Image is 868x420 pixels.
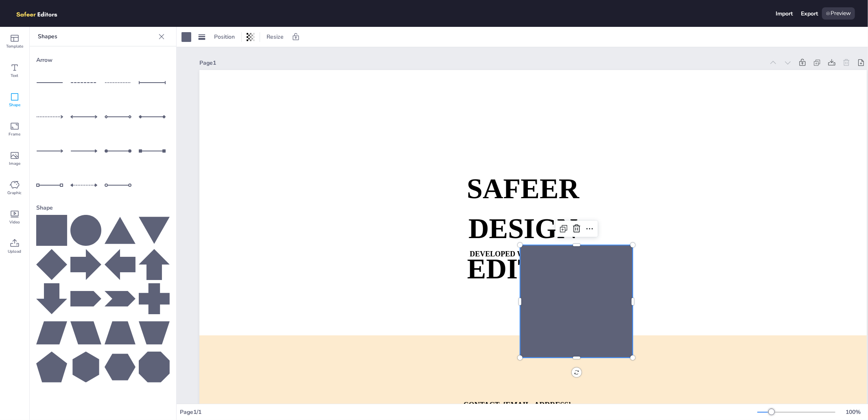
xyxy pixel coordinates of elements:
div: Export [801,10,818,17]
span: Frame [9,131,21,138]
div: Import [776,10,793,17]
span: Image [9,160,20,167]
span: Graphic [8,190,22,196]
strong: CONTACT: [EMAIL_ADDRESS][DOMAIN_NAME] [464,401,571,420]
div: Page 1 / 1 [180,408,757,416]
span: Video [9,219,20,225]
strong: DESIGN EDITOR [467,213,579,284]
div: Arrow [36,53,170,67]
span: Upload [8,248,22,255]
div: Shape [36,201,170,215]
span: Text [11,72,19,79]
img: logo.png [13,7,69,20]
div: Page 1 [199,59,764,67]
div: Preview [822,7,855,20]
span: Position [212,33,236,41]
strong: DEVELOPED WITH REACTJS [470,250,573,258]
span: Template [6,43,23,50]
p: Shapes [38,27,155,46]
span: Shape [9,102,20,108]
strong: SAFEER [467,173,579,205]
div: 100 % [844,408,863,416]
span: Resize [265,33,285,41]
